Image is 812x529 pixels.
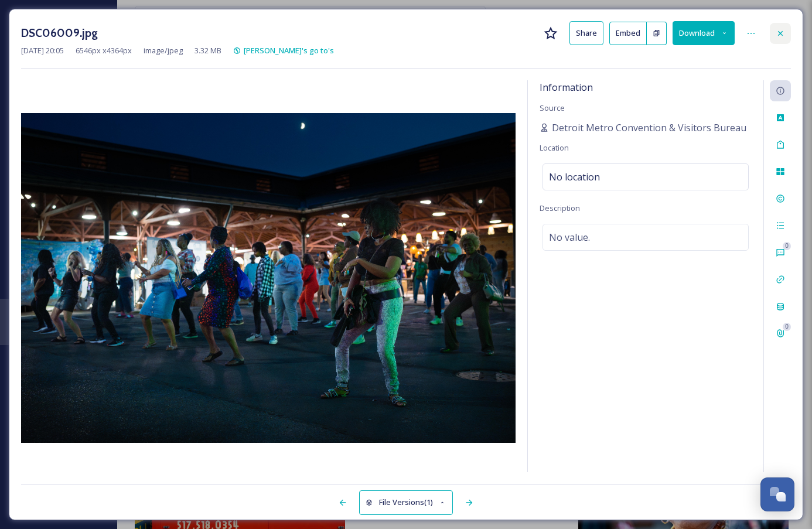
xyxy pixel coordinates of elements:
span: Information [540,81,593,94]
button: Share [569,21,603,45]
span: No location [549,170,600,184]
span: [DATE] 20:05 [21,45,64,56]
button: File Versions(1) [359,490,453,514]
button: Download [673,21,735,45]
h3: DSC06009.jpg [21,25,98,42]
span: Description [540,203,580,213]
span: No value. [549,230,590,244]
span: [PERSON_NAME]'s go to's [244,45,334,56]
span: image/jpeg [144,45,183,56]
div: 0 [783,323,791,331]
img: DSC06009.jpg [21,113,516,443]
button: Open Chat [760,477,794,511]
span: Source [540,103,565,113]
div: 0 [783,242,791,250]
button: Embed [609,22,647,45]
span: Location [540,142,569,153]
span: Detroit Metro Convention & Visitors Bureau [552,121,746,135]
span: 6546 px x 4364 px [76,45,132,56]
span: 3.32 MB [195,45,221,56]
